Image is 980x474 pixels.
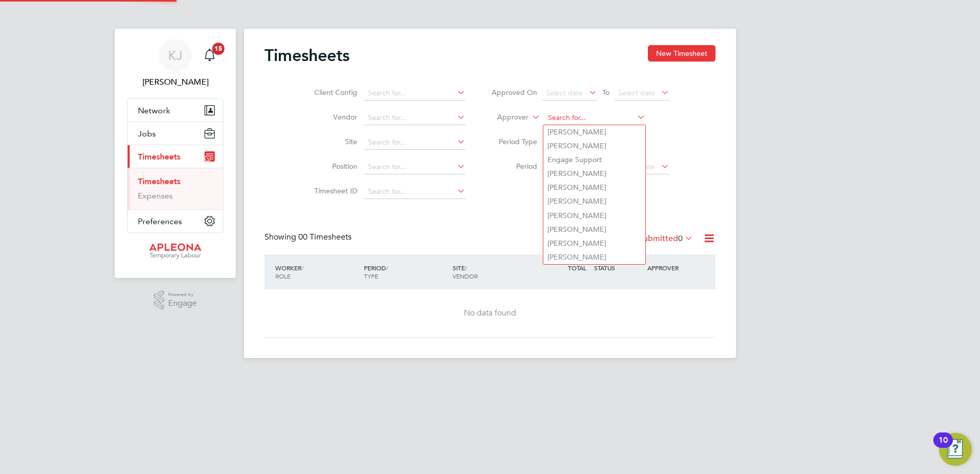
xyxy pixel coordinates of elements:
[450,259,539,285] div: SITE
[543,167,645,181] li: [PERSON_NAME]
[264,232,354,243] div: Showing
[128,99,223,122] button: Network
[127,76,223,88] span: Karen Jones
[301,264,303,272] span: /
[138,106,170,115] span: Network
[939,433,972,466] button: Open Resource Center, 10 new notifications
[128,145,223,168] button: Timesheets
[386,264,388,272] span: /
[453,272,478,280] span: VENDOR
[199,39,220,72] a: 15
[311,88,357,97] label: Client Config
[543,194,645,208] li: [PERSON_NAME]
[115,29,236,278] nav: Main navigation
[154,290,197,310] a: Powered byEngage
[482,112,528,123] label: Approver
[648,45,716,62] button: New Timesheet
[275,272,291,280] span: ROLE
[168,299,197,308] span: Engage
[127,243,223,260] a: Go to home page
[364,86,465,101] input: Search for...
[128,210,223,232] button: Preferences
[311,112,357,122] label: Vendor
[543,209,645,223] li: [PERSON_NAME]
[568,264,586,272] span: TOTAL
[311,162,357,171] label: Position
[543,139,645,153] li: [PERSON_NAME]
[138,191,173,201] a: Expenses
[618,162,655,171] span: Select date
[138,152,180,162] span: Timesheets
[543,153,645,167] li: Engage Support
[128,168,223,209] div: Timesheets
[639,233,693,244] label: Submitted
[678,233,683,244] span: 0
[543,236,645,250] li: [PERSON_NAME]
[599,86,612,99] span: To
[273,259,361,285] div: WORKER
[491,137,537,146] label: Period Type
[609,232,695,246] div: Status
[212,43,224,55] span: 15
[149,243,201,260] img: apleona-logo-retina.png
[543,250,645,264] li: [PERSON_NAME]
[138,216,182,226] span: Preferences
[546,88,583,97] span: Select date
[311,186,357,195] label: Timesheet ID
[543,125,645,139] li: [PERSON_NAME]
[311,137,357,146] label: Site
[364,272,378,280] span: TYPE
[275,308,705,319] div: No data found
[264,45,350,66] h2: Timesheets
[938,440,948,453] div: 10
[645,259,698,277] div: APPROVER
[543,181,645,194] li: [PERSON_NAME]
[591,259,645,277] div: STATUS
[491,162,537,171] label: Period
[465,264,467,272] span: /
[127,39,223,88] a: KJ[PERSON_NAME]
[168,290,197,299] span: Powered by
[491,88,537,97] label: Approved On
[544,111,645,125] input: Search for...
[138,129,156,139] span: Jobs
[543,223,645,236] li: [PERSON_NAME]
[168,49,182,62] span: KJ
[298,232,352,242] span: 00 Timesheets
[138,176,180,186] a: Timesheets
[361,259,450,285] div: PERIOD
[364,135,465,150] input: Search for...
[364,185,465,199] input: Search for...
[364,160,465,174] input: Search for...
[618,88,655,97] span: Select date
[128,122,223,145] button: Jobs
[364,111,465,125] input: Search for...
